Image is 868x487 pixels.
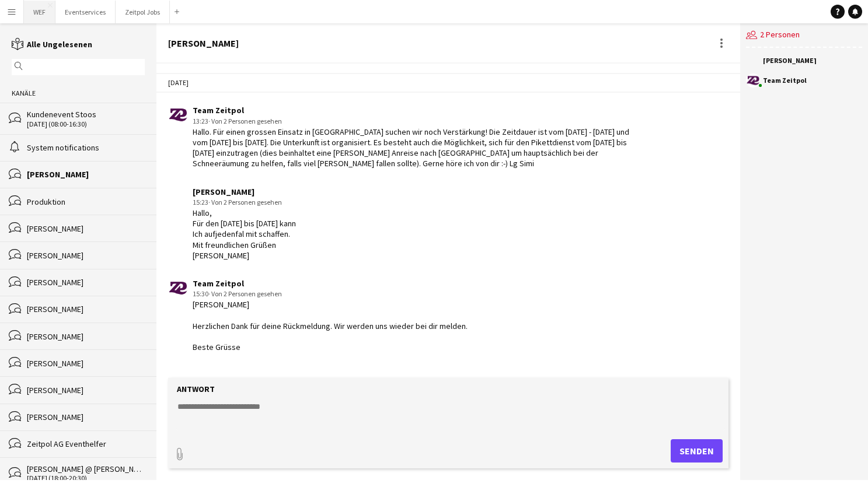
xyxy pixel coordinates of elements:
div: Kundenevent Stoos [27,109,145,120]
div: 13:23 [193,116,635,127]
span: · Von 2 Personen gesehen [208,198,282,206]
div: [DATE] (18:00-20:30) [27,474,145,482]
a: Alle Ungelesenen [12,39,92,50]
div: [DATE] [156,73,740,93]
div: [PERSON_NAME] [168,38,239,48]
div: [PERSON_NAME] [27,331,145,342]
button: WEF [24,1,55,23]
div: [DATE] (08:00-16:30) [27,120,145,128]
span: · Von 2 Personen gesehen [208,117,282,125]
div: Team Zeitpol [763,77,807,84]
div: Team Zeitpol [193,278,468,289]
div: [PERSON_NAME] [27,385,145,395]
div: Produktion [27,197,145,207]
div: Hallo, Für den [DATE] bis [DATE] kann Ich aufjedenfal mit schaffen. Mit freundlichen Grüßen [PERS... [193,208,296,261]
div: [PERSON_NAME] [27,277,145,288]
label: Antwort [177,384,215,394]
div: [PERSON_NAME] [27,250,145,261]
div: [PERSON_NAME] [27,223,145,234]
div: [PERSON_NAME] [27,358,145,369]
div: [PERSON_NAME] [27,412,145,422]
div: 15:23 [193,197,296,208]
div: [PERSON_NAME] [27,169,145,180]
div: Hallo. Für einen grossen Einsatz in [GEOGRAPHIC_DATA] suchen wir noch Verstärkung! Die Zeitdauer ... [193,127,635,169]
div: 2 Personen [746,23,862,48]
div: [PERSON_NAME] [763,57,817,64]
div: [PERSON_NAME] Herzlichen Dank für deine Rückmeldung. Wir werden uns wieder bei dir melden. Beste ... [193,299,468,352]
button: Senden [671,439,723,463]
span: · Von 2 Personen gesehen [208,289,282,298]
div: [PERSON_NAME] @ [PERSON_NAME][GEOGRAPHIC_DATA] [27,464,145,474]
div: [PERSON_NAME] [193,187,296,197]
div: Team Zeitpol [193,105,635,115]
div: System notifications [27,142,145,153]
div: 15:30 [193,289,468,299]
div: [PERSON_NAME] [27,304,145,314]
button: Eventservices [55,1,116,23]
button: Zeitpol Jobs [116,1,170,23]
div: Zeitpol AG Eventhelfer [27,439,145,449]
